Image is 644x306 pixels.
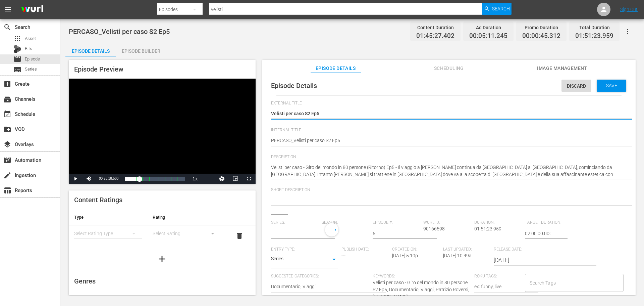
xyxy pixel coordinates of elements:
[474,220,522,225] span: Duration:
[271,283,369,291] textarea: Documentario, Viaggi
[271,187,624,193] span: Short Description
[3,156,11,164] span: Automation
[271,247,338,252] span: Entry Type:
[99,177,118,180] span: 00:26:18.500
[13,45,21,53] div: Bits
[3,23,11,31] span: Search
[271,220,319,225] span: Series:
[469,32,507,40] span: 00:05:11.245
[575,32,613,40] span: 01:51:23.959
[3,125,11,133] span: VOD
[3,186,11,194] span: Reports
[443,253,472,258] span: [DATE] 10:49a
[492,3,510,15] span: Search
[189,174,202,184] button: Playback Rate
[522,32,560,40] span: 00:00:45.312
[13,35,21,43] span: Asset
[65,43,116,59] div: Episode Details
[116,43,166,59] div: Episode Builder
[373,274,471,279] span: Keywords:
[423,220,471,225] span: Wurl ID:
[74,65,123,73] span: Episode Preview
[341,247,389,252] span: Publish Date:
[601,83,623,88] span: Save
[373,280,469,299] span: Velisti per caso - Giro del mondo in 80 persone S2 Ep5, Documentario, Viaggi, Patrizio Roversi, [...
[525,220,573,225] span: Target Duration:
[392,253,418,258] span: [DATE] 5:10p
[597,80,626,92] button: Save
[271,155,624,160] span: Description
[443,247,491,252] span: Last Updated:
[25,66,37,73] span: Series
[74,196,122,204] span: Content Ratings
[322,220,369,225] span: Season:
[482,3,512,15] button: Search
[74,277,96,285] span: Genres
[116,43,166,56] button: Episode Builder
[469,23,507,32] div: Ad Duration
[235,232,244,240] span: delete
[3,95,11,103] span: Channels
[69,209,147,225] th: Type
[271,137,624,145] textarea: PERCASO_Velisti per caso S2 Ep5
[271,128,624,133] span: Internal Title
[231,228,248,244] button: delete
[242,174,256,184] button: Fullscreen
[25,35,36,42] span: Asset
[69,174,82,184] button: Play
[4,5,12,13] span: menu
[474,274,522,279] span: Roku Tags:
[215,174,229,184] button: Jump To Time
[311,64,361,73] span: Episode Details
[575,23,613,32] div: Total Duration
[69,79,256,184] div: Video Player
[69,28,170,36] span: PERCASO_Velisti per caso S2 Ep5
[522,23,560,32] div: Promo Duration
[3,110,11,118] span: Schedule
[537,64,587,73] span: Image Management
[271,110,624,118] textarea: Velisti per caso S2 Ep5
[620,7,638,12] a: Sign Out
[82,174,96,184] button: Mute
[271,255,338,265] div: Series
[474,226,501,231] span: 01:51:23.959
[13,65,21,74] span: Series
[392,247,440,252] span: Created On:
[125,177,185,181] div: Progress Bar
[147,209,226,225] th: Rating
[13,55,21,63] span: Episode
[341,253,345,258] span: ---
[65,43,116,56] button: Episode Details
[561,83,591,89] span: Discard
[423,226,445,231] span: 90166598
[3,80,11,88] span: Create
[271,274,369,279] span: Suggested Categories:
[416,32,454,40] span: 01:45:27.402
[271,82,317,90] span: Episode Details
[561,80,591,92] button: Discard
[3,171,11,179] span: Ingestion
[229,174,242,184] button: Picture-in-Picture
[271,164,624,178] textarea: Velisti per caso - Giro del mondo in 80 persone (Ritorno) Ep5 - Il viaggio a [PERSON_NAME] contin...
[69,209,256,246] table: simple table
[494,247,580,252] span: Release Date:
[3,140,11,148] span: Overlays
[424,64,474,73] span: Scheduling
[271,101,624,106] span: External Title
[373,220,420,225] span: Episode #:
[16,2,48,17] img: ans4CAIJ8jUAAAAAAAAAAAAAAAAAAAAAAAAgQb4GAAAAAAAAAAAAAAAAAAAAAAAAJMjXAAAAAAAAAAAAAAAAAAAAAAAAgAT5G...
[25,45,32,52] span: Bits
[25,56,40,62] span: Episode
[416,23,454,32] div: Content Duration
